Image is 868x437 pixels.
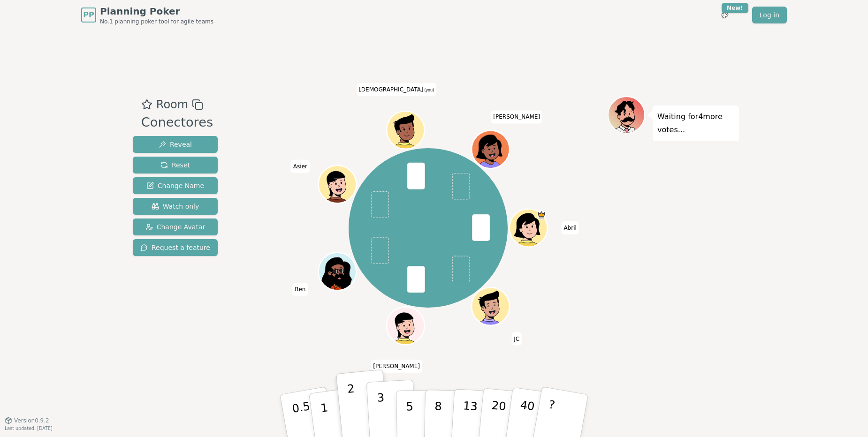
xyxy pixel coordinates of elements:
[292,283,308,296] span: Click to change your name
[657,110,734,136] p: Waiting for 4 more votes...
[133,239,218,256] button: Request a feature
[5,417,49,424] button: Version0.9.2
[14,417,49,424] span: Version 0.9.2
[100,5,213,18] span: Planning Poker
[347,382,359,433] p: 2
[491,110,542,123] span: Click to change your name
[140,243,210,252] span: Request a feature
[537,210,546,219] span: Abril is the host
[5,426,53,431] span: Last updated: [DATE]
[100,18,213,25] span: No.1 planning poker tool for agile teams
[716,7,733,23] button: New!
[371,360,422,373] span: Click to change your name
[133,136,218,153] button: Reveal
[156,96,188,113] span: Room
[133,177,218,194] button: Change Name
[511,332,522,346] span: Click to change your name
[388,112,424,148] button: Click to change your avatar
[423,88,434,92] span: (you)
[83,9,94,21] span: PP
[81,5,213,25] a: PPPlanning PokerNo.1 planning poker tool for agile teams
[357,83,436,96] span: Click to change your name
[159,140,192,149] span: Reveal
[291,160,310,173] span: Click to change your name
[152,202,199,211] span: Watch only
[133,198,218,215] button: Watch only
[722,3,748,13] div: New!
[145,222,206,232] span: Change Avatar
[141,113,213,132] div: Conectores
[133,157,218,173] button: Reset
[146,181,204,190] span: Change Name
[133,218,218,235] button: Change Avatar
[141,96,152,113] button: Add as favourite
[752,7,787,23] a: Log in
[160,160,190,170] span: Reset
[561,221,579,234] span: Click to change your name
